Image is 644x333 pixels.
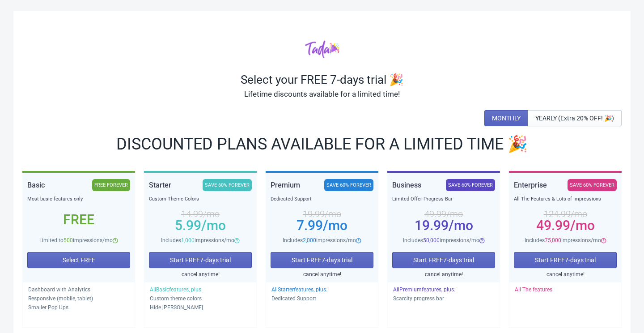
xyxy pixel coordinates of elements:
p: Dedicated Support [271,294,373,303]
span: /mo [449,218,473,233]
span: Start FREE 7 -days trial [292,256,352,264]
div: 7.99 [271,222,373,229]
div: cancel anytime! [392,270,495,279]
div: 124.99 /mo [514,210,617,218]
div: Basic [27,179,45,191]
div: Enterprise [514,179,547,191]
div: 19.99 [392,222,495,229]
span: Includes impressions/mo [403,237,479,243]
button: Start FREE7-days trial [514,252,617,268]
span: Includes impressions/mo [161,237,234,243]
button: MONTHLY [484,110,528,126]
div: 49.99 [514,222,617,229]
p: Smaller Pop Ups [28,303,129,312]
div: All The Features & Lots of Impressions [514,195,617,204]
button: Select FREE [27,252,130,268]
div: SAVE 60% FOREVER [203,179,252,191]
span: Includes impressions/mo [283,237,356,243]
div: Dedicated Support [271,195,373,204]
div: cancel anytime! [271,270,373,279]
div: Limited to impressions/mo [27,236,130,245]
div: Custom Theme Colors [149,195,252,204]
span: Start FREE 7 -days trial [535,256,596,264]
p: Dashboard with Analytics [28,285,129,294]
div: DISCOUNTED PLANS AVAILABLE FOR A LIMITED TIME 🎉 [22,137,622,151]
button: Start FREE7-days trial [271,252,373,268]
span: 2,000 [303,237,316,243]
div: cancel anytime! [514,270,617,279]
div: 49.99 /mo [392,210,495,218]
span: /mo [570,218,595,233]
span: 1,000 [181,237,195,243]
span: Includes impressions/mo [525,237,601,243]
div: Free [27,216,130,223]
div: Lifetime discounts available for a limited time! [22,87,622,101]
p: Custom theme colors [150,294,251,303]
span: 75,000 [545,237,561,243]
div: cancel anytime! [149,270,252,279]
p: Responsive (mobile, tablet) [28,294,129,303]
div: Premium [271,179,300,191]
p: Scarcity progress bar [393,294,494,303]
span: MONTHLY [492,115,521,122]
div: SAVE 60% FOREVER [568,179,617,191]
button: Start FREE7-days trial [149,252,252,268]
div: SAVE 60% FOREVER [446,179,495,191]
div: 19.99 /mo [271,210,373,218]
button: Start FREE7-days trial [392,252,495,268]
img: tadacolor.png [305,40,339,58]
div: Select your FREE 7-days trial 🎉 [22,73,622,87]
span: 500 [64,237,73,243]
div: FREE FOREVER [92,179,130,191]
div: Business [392,179,421,191]
div: 5.99 [149,222,252,229]
button: YEARLY (Extra 20% OFF! 🎉) [528,110,622,126]
span: All Premium features, plus: [393,286,455,293]
span: Select FREE [63,256,95,264]
div: Limited Offer Progress Bar [392,195,495,204]
div: SAVE 60% FOREVER [324,179,373,191]
span: All Starter features, plus: [271,286,327,293]
div: Starter [149,179,171,191]
span: /mo [201,218,226,233]
span: /mo [323,218,347,233]
div: Most basic features only [27,195,130,204]
span: All Basic features, plus: [150,286,203,293]
div: 14.99 /mo [149,210,252,218]
span: Start FREE 7 -days trial [413,256,474,264]
span: All The features [515,286,552,293]
span: Start FREE 7 -days trial [170,256,231,264]
p: Hide [PERSON_NAME] [150,303,251,312]
span: 50,000 [423,237,440,243]
span: YEARLY (Extra 20% OFF! 🎉) [535,115,614,122]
